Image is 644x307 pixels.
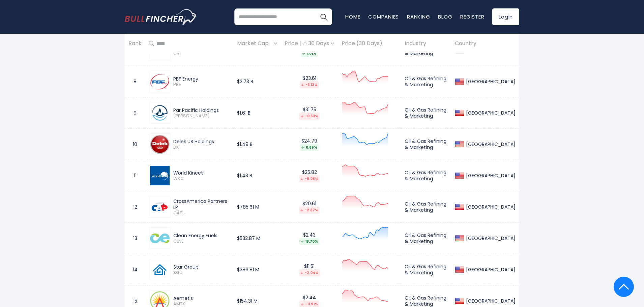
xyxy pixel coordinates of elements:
[464,298,516,304] div: [GEOGRAPHIC_DATA]
[300,81,319,88] div: -3.12%
[173,51,230,56] span: CVI
[338,34,401,54] th: Price (30 Days)
[233,160,281,191] td: $1.43 B
[285,263,334,276] div: $11.51
[173,176,230,182] span: WKC
[233,254,281,285] td: $386.81 M
[401,129,451,160] td: Oil & Gas Refining & Marketing
[125,129,145,160] td: 10
[451,34,519,54] th: Country
[125,97,145,129] td: 9
[492,8,519,25] a: Login
[464,110,516,116] div: [GEOGRAPHIC_DATA]
[464,79,516,85] div: [GEOGRAPHIC_DATA]
[438,13,452,20] a: Blog
[285,201,334,214] div: $20.61
[233,97,281,129] td: $1.61 B
[125,9,197,25] a: Go to homepage
[299,269,320,276] div: -2.04%
[237,38,272,49] span: Market Cap
[150,228,170,248] img: CLNE.png
[464,267,516,273] div: [GEOGRAPHIC_DATA]
[460,13,484,20] a: Register
[401,191,451,223] td: Oil & Gas Refining & Marketing
[285,169,334,182] div: $25.82
[464,47,516,53] div: [GEOGRAPHIC_DATA]
[464,141,516,147] div: [GEOGRAPHIC_DATA]
[233,223,281,254] td: $532.87 M
[125,66,145,97] td: 8
[285,232,334,245] div: $2.43
[233,129,281,160] td: $1.49 B
[150,134,170,154] img: DK.png
[173,198,230,210] div: CrossAmerica Partners LP
[173,170,230,176] div: World Kinect
[285,106,334,120] div: $31.75
[285,75,334,88] div: $23.61
[173,82,230,88] span: PBF
[464,173,516,179] div: [GEOGRAPHIC_DATA]
[401,34,451,54] th: Industry
[173,264,230,270] div: Star Group
[299,113,320,120] div: -0.53%
[285,138,334,151] div: $24.79
[125,9,197,25] img: bullfincher logo
[401,66,451,97] td: Oil & Gas Refining & Marketing
[173,233,230,239] div: Clean Energy Fuels
[401,160,451,191] td: Oil & Gas Refining & Marketing
[125,254,145,285] td: 14
[173,145,230,150] span: DK
[125,191,145,223] td: 12
[285,40,334,47] div: Price | 30 Days
[125,160,145,191] td: 11
[401,254,451,285] td: Oil & Gas Refining & Marketing
[125,223,145,254] td: 13
[150,166,170,185] img: WKC.png
[173,210,230,216] span: CAPL
[173,76,230,82] div: PBF Energy
[173,295,230,301] div: Aemetis
[233,191,281,223] td: $785.61 M
[301,50,318,57] div: 1.01%
[464,235,516,241] div: [GEOGRAPHIC_DATA]
[150,197,170,217] img: CAPL.png
[173,239,230,244] span: CLNE
[173,113,230,119] span: [PERSON_NAME]
[150,74,170,89] img: PBF.png
[315,8,332,25] button: Search
[345,13,360,20] a: Home
[464,204,516,210] div: [GEOGRAPHIC_DATA]
[368,13,399,20] a: Companies
[150,260,170,279] img: SGU.png
[299,207,320,214] div: -2.87%
[173,107,230,113] div: Par Pacific Holdings
[173,139,230,145] div: Delek US Holdings
[299,238,319,245] div: 19.70%
[299,175,320,182] div: -8.08%
[401,223,451,254] td: Oil & Gas Refining & Marketing
[233,66,281,97] td: $2.73 B
[407,13,430,20] a: Ranking
[401,97,451,129] td: Oil & Gas Refining & Marketing
[173,301,230,307] span: AMTX
[150,103,170,123] img: PARR.png
[300,144,319,151] div: 0.65%
[125,34,145,54] th: Rank
[173,270,230,276] span: SGU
